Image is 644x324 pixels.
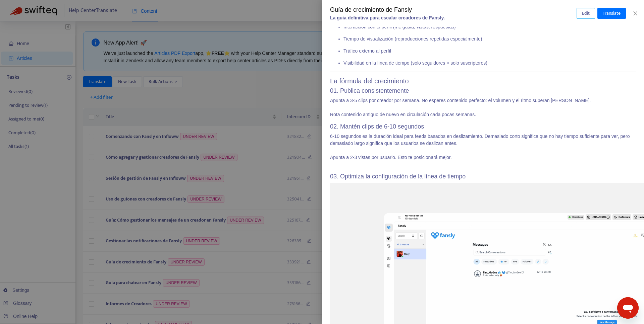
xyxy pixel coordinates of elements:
button: Edit [577,8,595,19]
h3: 03. Optimiza la configuración de la línea de tiempo [330,173,636,180]
div: Guía de crecimiento de Fansly [330,5,577,14]
h3: 02. Mantén clips de 6-10 segundos [330,123,636,131]
span: Translate [603,10,621,17]
p: Tiempo de visualización (reproducciones repetidas especialmente) [343,35,636,43]
div: La guía definitiva para escalar creadores de Fansly. [330,14,577,21]
h3: 01. Publica consistentemente [330,87,636,95]
p: 6-10 segundos es la duración ideal para feeds basados en deslizamiento. Demasiado corto significa... [330,133,636,168]
button: Close [631,10,640,17]
p: Visibilidad en la línea de tiempo (solo seguidores > solo suscriptores) [343,60,636,67]
iframe: Button to launch messaging window [617,297,639,319]
p: Apunta a 3-5 clips por creador por semana. No esperes contenido perfecto: el volumen y el ritmo s... [330,97,636,118]
button: Translate [597,8,626,19]
p: Tráfico externo al perfil [343,48,636,55]
span: Edit [582,10,590,17]
h2: La fórmula del crecimiento [330,77,636,85]
span: close [633,11,638,16]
